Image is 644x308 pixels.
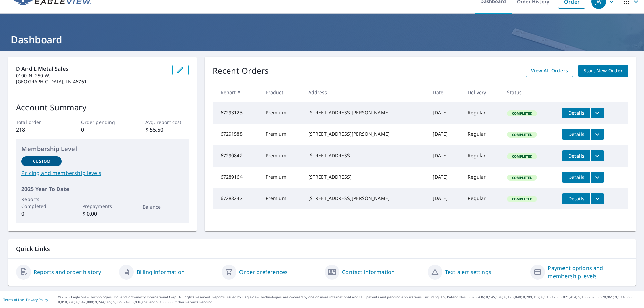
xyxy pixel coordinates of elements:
button: filesDropdownBtn-67293123 [590,108,604,118]
button: detailsBtn-67289164 [562,172,590,183]
button: detailsBtn-67288247 [562,193,590,204]
p: Custom [33,158,50,164]
p: Total order [16,119,59,126]
td: 67288247 [213,188,260,209]
button: detailsBtn-67293123 [562,108,590,118]
th: Status [502,82,557,102]
span: Details [566,110,586,116]
span: Start New Order [584,67,623,75]
th: Delivery [462,82,502,102]
td: 67293123 [213,102,260,124]
p: Quick Links [16,245,628,253]
span: Completed [508,111,536,116]
span: Details [566,131,586,137]
button: detailsBtn-67290842 [562,150,590,161]
a: Contact information [342,268,395,276]
td: Regular [462,167,502,188]
p: 0100 N. 250 W. [16,73,167,79]
p: Account Summary [16,101,189,113]
span: Details [566,195,586,202]
div: [STREET_ADDRESS][PERSON_NAME] [308,109,422,116]
a: Privacy Policy [26,297,48,302]
td: Regular [462,102,502,124]
p: 0 [81,126,124,134]
td: Premium [260,167,303,188]
span: Completed [508,132,536,137]
p: 0 [21,210,62,218]
th: Date [427,82,462,102]
p: 2025 Year To Date [21,185,183,193]
td: [DATE] [427,102,462,124]
a: Order preferences [239,268,288,276]
td: Premium [260,188,303,209]
p: Prepayments [82,203,122,210]
td: 67291588 [213,124,260,145]
p: Avg. report cost [145,119,188,126]
td: 67290842 [213,145,260,167]
span: View All Orders [531,67,568,75]
div: [STREET_ADDRESS][PERSON_NAME] [308,195,422,202]
td: [DATE] [427,188,462,209]
td: Premium [260,124,303,145]
div: [STREET_ADDRESS] [308,174,422,180]
button: filesDropdownBtn-67290842 [590,150,604,161]
span: Completed [508,154,536,159]
div: [STREET_ADDRESS] [308,152,422,159]
td: [DATE] [427,124,462,145]
p: $ 0.00 [82,210,122,218]
p: 218 [16,126,59,134]
td: 67289164 [213,167,260,188]
td: Regular [462,145,502,167]
p: D And L Metal Sales [16,65,167,73]
div: [STREET_ADDRESS][PERSON_NAME] [308,131,422,137]
a: Reports and order history [34,268,101,276]
p: Membership Level [21,144,183,153]
button: filesDropdownBtn-67288247 [590,193,604,204]
h1: Dashboard [8,33,636,46]
td: Premium [260,145,303,167]
th: Address [303,82,428,102]
a: Start New Order [578,65,628,77]
td: [DATE] [427,145,462,167]
span: Details [566,174,586,180]
p: [GEOGRAPHIC_DATA], IN 46761 [16,79,167,85]
th: Product [260,82,303,102]
th: Report # [213,82,260,102]
td: Regular [462,124,502,145]
td: Premium [260,102,303,124]
p: $ 55.50 [145,126,188,134]
p: Recent Orders [213,65,269,77]
span: Details [566,152,586,159]
button: detailsBtn-67291588 [562,129,590,140]
span: Completed [508,175,536,180]
p: | [3,298,48,302]
button: filesDropdownBtn-67291588 [590,129,604,140]
a: Terms of Use [3,297,24,302]
a: Payment options and membership levels [548,264,628,280]
a: Text alert settings [445,268,491,276]
p: © 2025 Eagle View Technologies, Inc. and Pictometry International Corp. All Rights Reserved. Repo... [58,295,641,305]
td: [DATE] [427,167,462,188]
span: Completed [508,197,536,201]
a: Billing information [137,268,185,276]
p: Reports Completed [21,196,62,210]
a: View All Orders [526,65,573,77]
p: Order pending [81,119,124,126]
td: Regular [462,188,502,209]
p: Balance [143,203,183,210]
button: filesDropdownBtn-67289164 [590,172,604,183]
a: Pricing and membership levels [21,169,183,177]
